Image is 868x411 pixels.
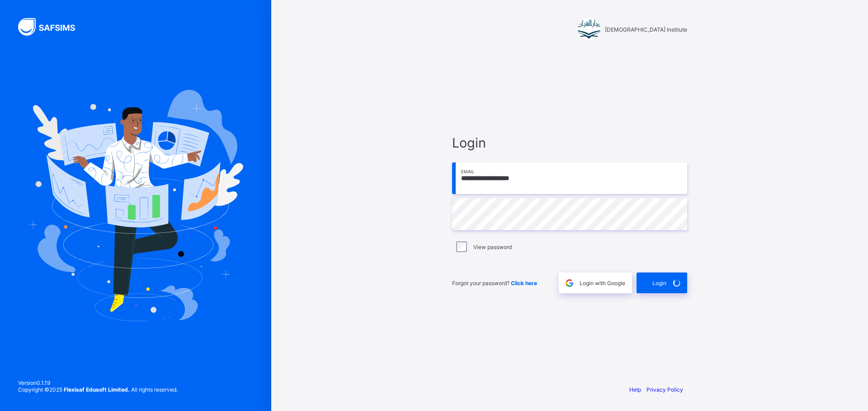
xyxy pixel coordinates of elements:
span: Login [452,135,687,151]
span: [DEMOGRAPHIC_DATA] Institute [605,26,687,33]
img: google.396cfc9801f0270233282035f929180a.svg [564,278,575,288]
a: Privacy Policy [646,386,683,393]
span: Forgot your password? [452,280,537,286]
strong: Flexisaf Edusoft Limited. [64,386,130,393]
img: Hero Image [28,90,243,321]
img: SAFSIMS Logo [18,18,86,36]
span: Copyright © 2025 All rights reserved. [18,386,178,393]
a: Help [629,386,641,393]
a: Click here [511,280,537,286]
label: View password [473,244,512,250]
span: Login with Google [580,280,625,286]
span: Login [652,280,666,286]
span: Version 0.1.19 [18,379,178,386]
